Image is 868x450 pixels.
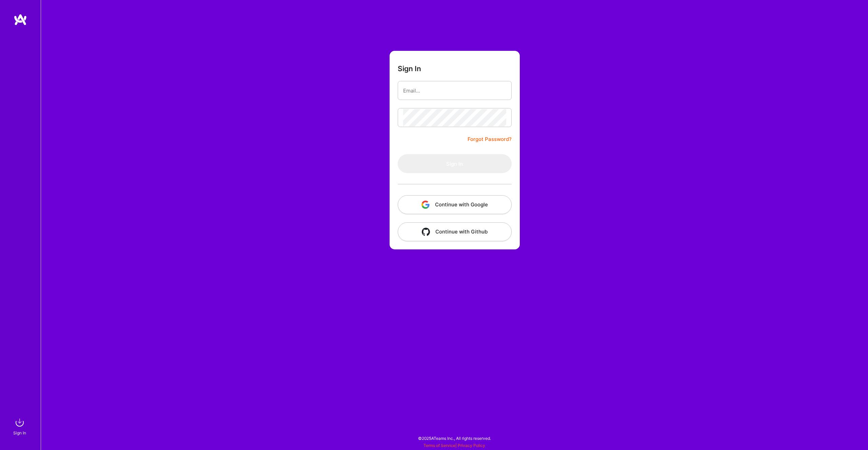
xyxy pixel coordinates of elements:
[13,416,26,429] img: sign in
[398,64,421,73] h3: Sign In
[398,195,512,214] button: Continue with Google
[423,443,485,448] span: |
[422,228,430,236] img: icon
[14,14,27,26] img: logo
[421,201,430,209] img: icon
[41,430,868,447] div: © 2025 ATeams Inc., All rights reserved.
[403,82,506,99] input: Email...
[13,429,26,436] div: Sign In
[468,135,512,143] a: Forgot Password?
[458,443,485,448] a: Privacy Policy
[14,416,26,436] a: sign inSign In
[423,443,455,448] a: Terms of Service
[398,222,512,241] button: Continue with Github
[398,154,512,173] button: Sign In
